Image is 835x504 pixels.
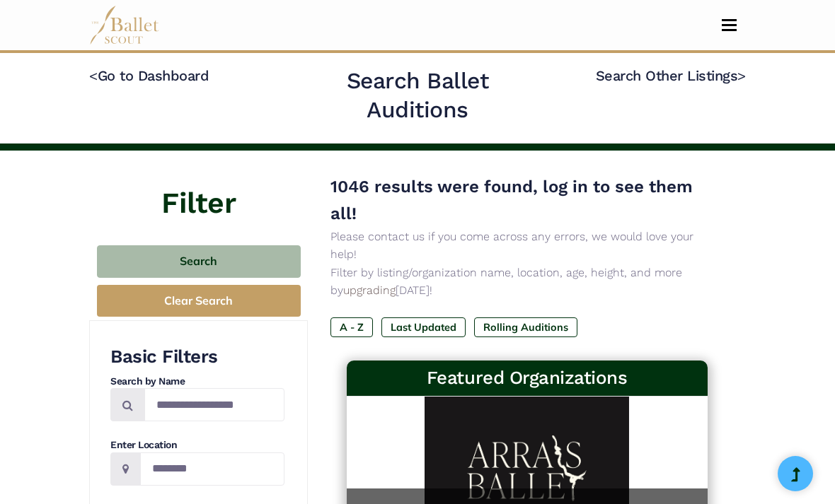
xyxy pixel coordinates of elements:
p: Filter by listing/organization name, location, age, height, and more by [DATE]! [330,264,723,300]
h3: Featured Organizations [358,366,696,390]
h4: Filter [89,151,308,224]
a: upgrading [343,283,396,297]
code: < [89,66,98,84]
label: Rolling Auditions [474,317,577,337]
button: Clear Search [97,285,301,317]
h3: Basic Filters [110,345,284,369]
button: Search [97,245,301,279]
input: Location [140,452,284,486]
label: A - Z [330,317,373,337]
p: Please contact us if you come across any errors, we would love your help! [330,228,723,264]
span: 1046 results were found, log in to see them all! [330,177,693,223]
a: <Go to Dashboard [89,67,209,84]
code: > [737,66,746,84]
label: Last Updated [381,317,466,337]
button: Toggle navigation [713,18,746,32]
input: Search by names... [144,388,284,421]
h4: Enter Location [110,438,284,452]
a: Search Other Listings> [596,67,746,84]
h2: Search Ballet Auditions [297,66,537,125]
h4: Search by Name [110,375,284,389]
